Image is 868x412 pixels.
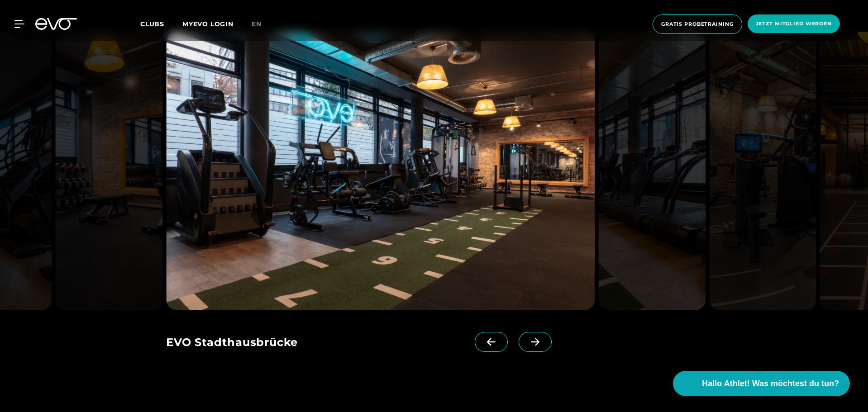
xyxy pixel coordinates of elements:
[661,20,734,28] span: Gratis Probetraining
[673,371,850,396] button: Hallo Athlet! Was möchtest du tun?
[252,20,262,28] span: en
[182,20,234,28] a: MYEVO LOGIN
[166,32,595,310] img: evofitness
[650,14,745,34] a: Gratis Probetraining
[55,32,162,310] img: evofitness
[252,19,272,29] a: en
[140,20,164,28] span: Clubs
[598,32,706,310] img: evofitness
[709,32,816,310] img: evofitness
[702,378,839,390] span: Hallo Athlet! Was möchtest du tun?
[745,14,843,34] a: Jetzt Mitglied werden
[140,19,182,28] a: Clubs
[756,20,832,28] span: Jetzt Mitglied werden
